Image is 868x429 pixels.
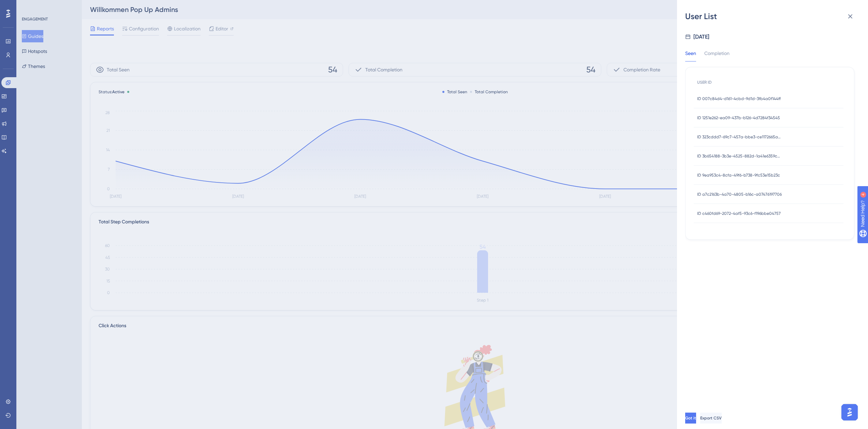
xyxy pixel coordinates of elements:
[697,134,782,140] span: ID 323cddd7-69c7-457a-bbe3-ce1172665ae4
[697,80,712,85] span: USER ID
[685,413,696,424] button: Got it
[685,49,696,61] div: Seen
[16,2,43,10] span: Need Help?
[839,402,860,423] iframe: UserGuiding AI Assistant Launcher
[704,49,730,61] div: Completion
[697,115,780,121] span: ID 1251e262-ea09-437b-b126-4d7284f34545
[685,415,696,421] span: Got it
[685,11,860,22] div: User List
[693,33,709,41] div: [DATE]
[697,96,781,101] span: ID 007c84d4-d161-4cbd-9d1d-3fb4a0f144ff
[700,413,722,424] button: Export CSV
[697,192,782,197] span: ID a7c2163b-4a70-4805-b16c-a07476197706
[47,3,49,9] div: 4
[697,211,781,216] span: ID c460fd69-2072-4af5-93c6-f196bbe04757
[700,415,722,421] span: Export CSV
[697,172,780,178] span: ID 9ea953c4-8cfa-49f6-b738-9fc53e15b23c
[697,153,782,159] span: ID 3b654188-3b3e-4525-882d-1a41e6359cdb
